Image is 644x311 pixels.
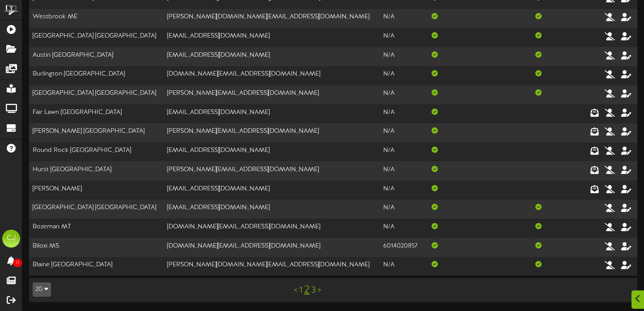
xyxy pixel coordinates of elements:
[164,219,380,238] td: [DOMAIN_NAME][EMAIL_ADDRESS][DOMAIN_NAME]
[380,219,422,238] td: N/A
[299,286,302,295] a: 1
[380,161,422,181] td: N/A
[164,9,380,28] td: [PERSON_NAME][DOMAIN_NAME][EMAIL_ADDRESS][DOMAIN_NAME]
[304,284,309,296] a: 2
[29,123,164,143] td: [PERSON_NAME] [GEOGRAPHIC_DATA]
[380,9,422,28] td: N/A
[164,85,380,105] td: [PERSON_NAME][EMAIL_ADDRESS][DOMAIN_NAME]
[164,200,380,219] td: [EMAIL_ADDRESS][DOMAIN_NAME]
[380,85,422,105] td: N/A
[380,257,422,276] td: N/A
[29,219,164,238] td: Bozeman MT
[2,230,20,248] div: CJ
[29,257,164,276] td: Blaine [GEOGRAPHIC_DATA]
[380,143,422,162] td: N/A
[29,9,164,28] td: Westbrook ME
[164,104,380,123] td: [EMAIL_ADDRESS][DOMAIN_NAME]
[380,238,422,257] td: 6014020857
[33,282,51,297] button: 20
[294,286,297,295] a: <
[164,143,380,162] td: [EMAIL_ADDRESS][DOMAIN_NAME]
[318,286,321,295] a: >
[164,161,380,181] td: [PERSON_NAME][EMAIL_ADDRESS][DOMAIN_NAME]
[29,85,164,105] td: [GEOGRAPHIC_DATA] [GEOGRAPHIC_DATA]
[29,181,164,200] td: [PERSON_NAME]
[380,28,422,47] td: N/A
[29,47,164,66] td: Austin [GEOGRAPHIC_DATA]
[164,123,380,143] td: [PERSON_NAME][EMAIL_ADDRESS][DOMAIN_NAME]
[164,28,380,47] td: [EMAIL_ADDRESS][DOMAIN_NAME]
[29,104,164,123] td: Fair Lawn [GEOGRAPHIC_DATA]
[164,47,380,66] td: [EMAIL_ADDRESS][DOMAIN_NAME]
[29,66,164,85] td: Burlington [GEOGRAPHIC_DATA]
[164,238,380,257] td: [DOMAIN_NAME][EMAIL_ADDRESS][DOMAIN_NAME]
[29,238,164,257] td: Biloxi MS
[380,66,422,85] td: N/A
[380,123,422,143] td: N/A
[311,286,316,295] a: 3
[380,200,422,219] td: N/A
[164,66,380,85] td: [DOMAIN_NAME][EMAIL_ADDRESS][DOMAIN_NAME]
[380,104,422,123] td: N/A
[380,47,422,66] td: N/A
[164,257,380,276] td: [PERSON_NAME][DOMAIN_NAME][EMAIL_ADDRESS][DOMAIN_NAME]
[380,181,422,200] td: N/A
[164,181,380,200] td: [EMAIL_ADDRESS][DOMAIN_NAME]
[29,143,164,162] td: Round Rock [GEOGRAPHIC_DATA]
[13,259,22,267] span: 11
[29,200,164,219] td: [GEOGRAPHIC_DATA] [GEOGRAPHIC_DATA]
[29,28,164,47] td: [GEOGRAPHIC_DATA] [GEOGRAPHIC_DATA]
[29,161,164,181] td: Hurst [GEOGRAPHIC_DATA]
